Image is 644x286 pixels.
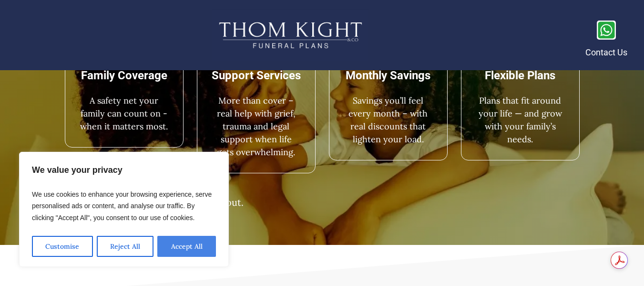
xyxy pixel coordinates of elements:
[344,68,433,84] h5: Monthly Savings
[585,45,627,60] p: Contact Us
[20,195,624,219] p: It’s simple, solid and one less thing to worry about.
[32,162,216,180] p: We value your privacy
[80,68,169,84] h5: Family Coverage
[32,186,216,229] p: We use cookies to enhance your browsing experience, serve personalised ads or content, and analys...
[157,236,216,257] button: Accept All
[212,68,301,84] h5: Support Services
[32,236,93,257] button: Customise
[212,94,301,159] p: More than cover – real help with grief, trauma and legal support when life gets overwhelming.
[80,94,169,133] p: A safety net your family can count on - when it matters most.
[476,94,565,146] p: Plans that fit around your life — and grow with your family’s needs.
[19,152,229,267] div: We value your privacy
[476,68,565,84] h5: Flexible Plans
[344,94,433,146] p: Savings you’ll feel every month – with real discounts that lighten your load.
[97,236,154,257] button: Reject All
